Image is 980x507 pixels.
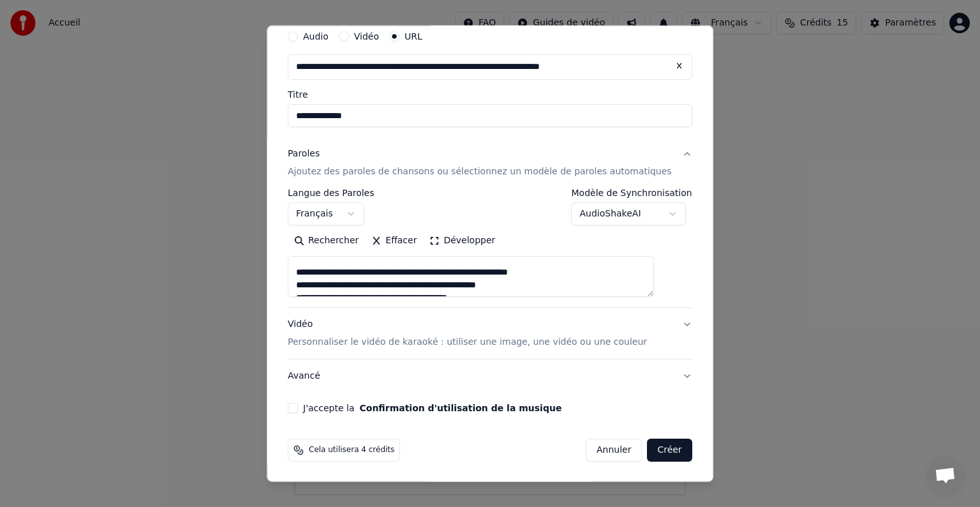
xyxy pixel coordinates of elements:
span: Cela utilisera 4 crédits [309,445,394,455]
button: Créer [648,439,692,462]
label: Modèle de Synchronisation [572,188,692,197]
button: VidéoPersonnaliser le vidéo de karaoké : utiliser une image, une vidéo ou une couleur [288,308,692,359]
button: Développer [424,231,502,251]
div: Paroles [288,148,320,160]
button: Avancé [288,359,692,393]
button: J'accepte la [360,404,562,412]
div: ParolesAjoutez des paroles de chansons ou sélectionnez un modèle de paroles automatiques [288,188,692,307]
label: Vidéo [354,32,379,41]
p: Ajoutez des paroles de chansons ou sélectionnez un modèle de paroles automatiques [288,165,672,178]
button: Effacer [365,231,423,251]
label: URL [405,32,422,41]
label: Audio [303,32,329,41]
button: Rechercher [288,231,365,251]
label: Langue des Paroles [288,188,375,197]
div: Vidéo [288,318,647,349]
label: Titre [288,90,692,99]
button: ParolesAjoutez des paroles de chansons ou sélectionnez un modèle de paroles automatiques [288,137,692,188]
label: J'accepte la [303,404,561,412]
p: Personnaliser le vidéo de karaoké : utiliser une image, une vidéo ou une couleur [288,336,647,349]
button: Annuler [586,439,642,462]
